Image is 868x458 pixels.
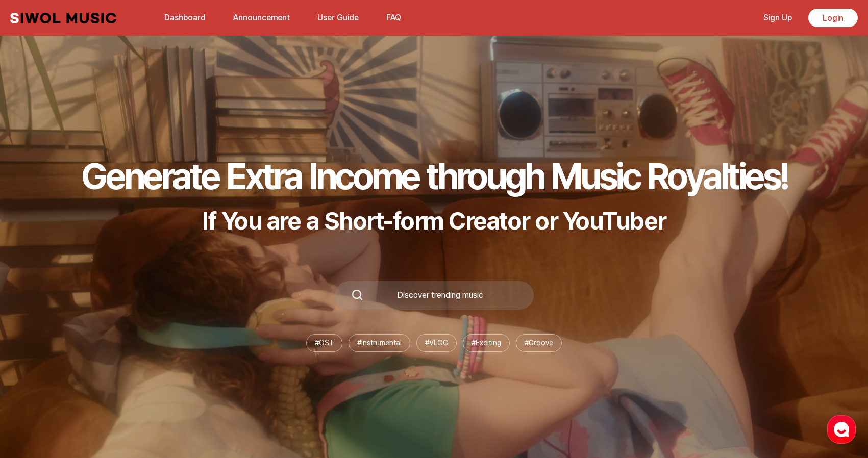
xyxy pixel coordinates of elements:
[380,6,407,30] button: FAQ
[306,334,342,352] li: # OST
[516,334,562,352] li: # Groove
[311,7,365,29] a: User Guide
[416,334,457,352] li: # VLOG
[757,7,798,29] a: Sign Up
[227,7,296,29] a: Announcement
[81,206,787,236] p: If You are a Short-form Creator or YouTuber
[349,334,410,352] li: # Instrumental
[158,7,212,29] a: Dashboard
[363,291,517,299] div: Discover trending music
[463,334,510,352] li: # Exciting
[81,154,787,198] h1: Generate Extra Income through Music Royalties!
[808,9,858,27] a: Login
